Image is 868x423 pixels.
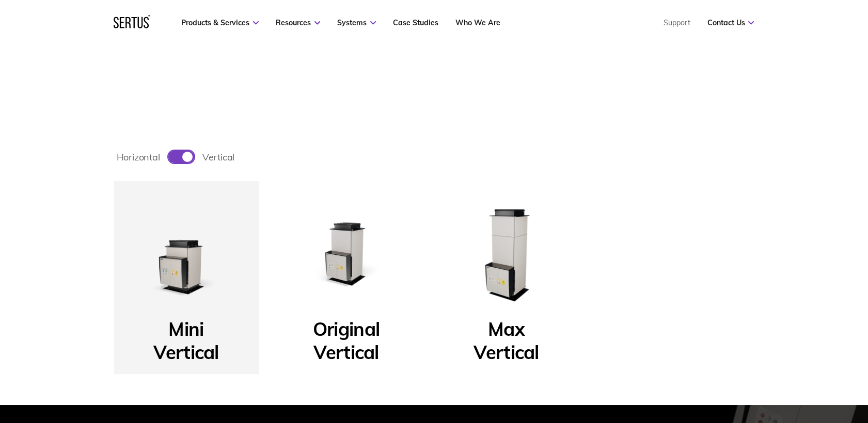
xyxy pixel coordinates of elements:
[707,18,754,27] a: Contact Us
[393,18,438,27] a: Case Studies
[455,18,500,27] a: Who We Are
[285,191,408,315] img: Original Vertical
[202,151,235,163] span: vertical
[153,317,218,352] p: Mini Vertical
[181,18,259,27] a: Products & Services
[276,18,320,27] a: Resources
[445,191,569,315] img: Max Vertical
[124,191,248,315] img: Mini Vertical
[474,317,539,352] p: Max Vertical
[663,18,690,27] a: Support
[682,303,868,423] iframe: Chat Widget
[117,151,160,163] span: horizontal
[337,18,376,27] a: Systems
[313,317,380,352] p: Original Vertical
